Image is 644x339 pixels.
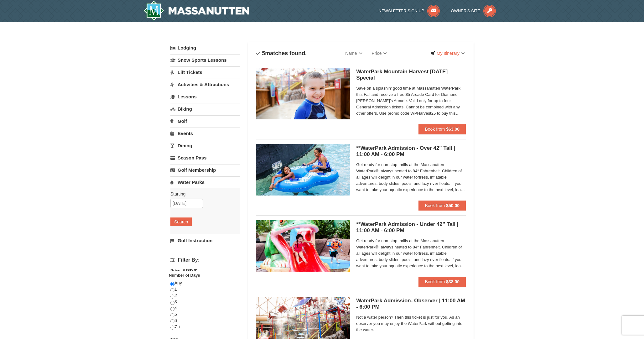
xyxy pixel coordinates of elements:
[170,140,240,151] a: Dining
[340,47,367,60] a: Name
[170,66,240,78] a: Lift Tickets
[427,49,469,58] a: My Itinerary
[451,8,480,13] span: Owner's Site
[425,127,445,132] span: Book from
[425,279,445,284] span: Book from
[379,8,440,13] a: Newsletter Sign Up
[169,273,200,278] strong: Number of Days
[367,47,392,60] a: Price
[418,201,466,211] button: Book from $50.00
[425,203,445,208] span: Book from
[356,221,466,234] h5: **WaterPark Admission - Under 42” Tall | 11:00 AM - 6:00 PM
[170,257,240,263] h4: Filter By:
[356,85,466,117] span: Save on a splashin' good time at Massanutten WaterPark this Fall and receive a free $5 Arcade Car...
[170,217,192,226] button: Search
[256,220,350,272] img: 6619917-738-d4d758dd.jpg
[170,91,240,102] a: Lessons
[170,191,236,197] label: Starting
[170,42,240,54] a: Lodging
[418,124,466,134] button: Book from $63.00
[170,268,198,273] strong: Price: (USD $)
[446,127,460,132] strong: $63.00
[170,235,240,246] a: Golf Instruction
[356,298,466,310] h5: WaterPark Admission- Observer | 11:00 AM - 6:00 PM
[170,164,240,176] a: Golf Membership
[170,103,240,115] a: Biking
[446,203,460,208] strong: $50.00
[356,162,466,193] span: Get ready for non-stop thrills at the Massanutten WaterPark®, always heated to 84° Fahrenheit. Ch...
[170,54,240,66] a: Snow Sports Lessons
[143,1,249,21] a: Massanutten Resort
[170,176,240,188] a: Water Parks
[256,144,350,196] img: 6619917-726-5d57f225.jpg
[451,8,496,13] a: Owner's Site
[356,145,466,158] h5: **WaterPark Admission - Over 42” Tall | 11:00 AM - 6:00 PM
[143,1,249,21] img: Massanutten Resort Logo
[256,68,350,119] img: 6619917-1412-d332ca3f.jpg
[170,280,240,336] div: Any 1 2 3 4 5 6 7 +
[170,128,240,139] a: Events
[356,238,466,269] span: Get ready for non-stop thrills at the Massanutten WaterPark®, always heated to 84° Fahrenheit. Ch...
[356,69,466,81] h5: WaterPark Mountain Harvest [DATE] Special
[418,277,466,287] button: Book from $38.00
[446,279,460,284] strong: $38.00
[170,79,240,90] a: Activities & Attractions
[170,152,240,164] a: Season Pass
[379,8,424,13] span: Newsletter Sign Up
[356,314,466,333] span: Not a water person? Then this ticket is just for you. As an observer you may enjoy the WaterPark ...
[170,115,240,127] a: Golf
